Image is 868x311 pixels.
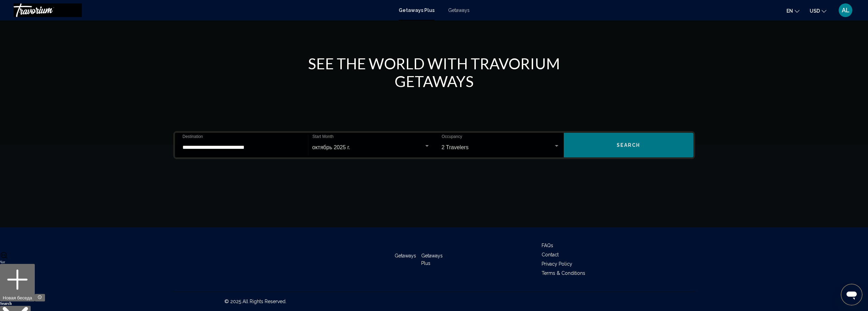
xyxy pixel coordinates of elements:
span: Search [617,143,641,148]
a: Getaways Plus [399,8,435,13]
a: Getaways [448,8,470,13]
span: Новая беседа [3,295,32,300]
span: USD [810,8,820,14]
h1: SEE THE WORLD WITH TRAVORIUM GETAWAYS [306,55,562,90]
a: Travorium [14,3,392,17]
div: Search widget [175,133,693,157]
span: en [786,8,793,14]
a: Travorium [224,249,293,270]
button: Change currency [810,6,826,16]
a: Getaways [395,253,416,258]
a: Terms & Conditions [542,270,585,276]
span: © 2025 All Rights Reserved. [224,299,286,304]
span: AL [842,7,850,14]
a: Privacy Policy [542,261,572,267]
button: Search [564,133,693,157]
span: октябрь 2025 г. [312,144,350,150]
a: Contact [542,252,559,257]
a: Getaways Plus [421,253,443,266]
span: 2 Travelers [442,144,469,150]
button: Change language [786,6,799,16]
iframe: Кнопка запуска окна обмена сообщениями [841,284,863,306]
a: FAQs [542,243,553,248]
button: User Menu [837,3,854,17]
